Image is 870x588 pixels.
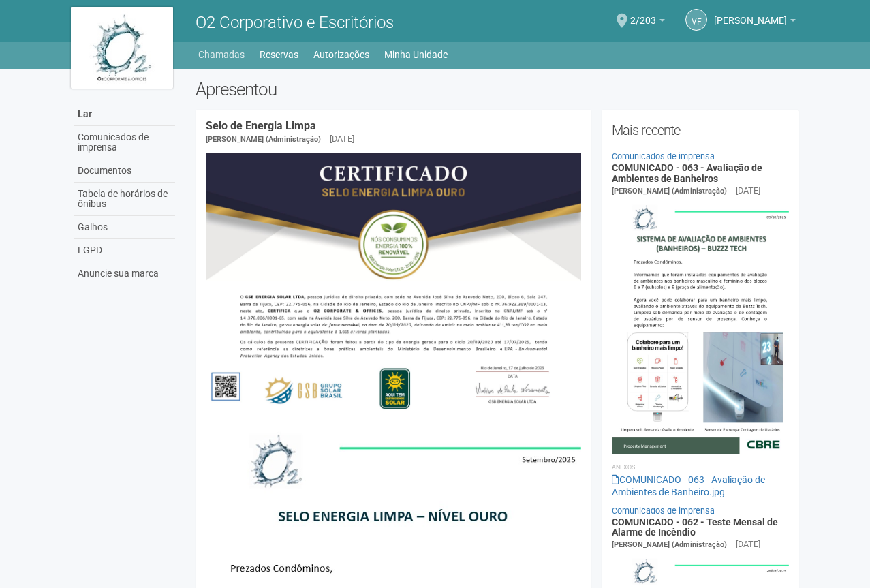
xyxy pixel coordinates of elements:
a: LGPD [74,239,175,262]
font: O2 Corporativo e Escritórios [196,13,394,32]
font: [DATE] [736,539,760,549]
font: [PERSON_NAME] (Administração) [612,540,727,549]
font: [PERSON_NAME] [714,15,787,26]
font: Anexos [612,464,635,471]
a: COMUNICADO - 063 - Avaliação de Ambientes de Banheiro.jpg [612,474,765,497]
a: Reservas [260,45,298,64]
a: Tabela de horários de ônibus [74,183,175,216]
font: Comunicados de imprensa [78,131,149,153]
a: Anuncie sua marca [74,262,175,285]
span: Vivian Félix [714,2,787,26]
img: COMUNICADO%20-%20063%20-%20Avalia%C3%A7%C3%A3o%20de%20Ambientes%20Banheiros.jpg [612,198,790,454]
a: Galhos [74,216,175,239]
font: Autorizações [313,49,369,60]
img: COMUNICADO%20-%20054%20-%20Selo%20de%20Energia%20Limpa%20-%20P%C3%A1g.%202.jpg [206,153,581,418]
a: Documentos [74,159,175,183]
font: Minha Unidade [384,49,448,60]
a: COMUNICADO - 062 - Teste Mensal de Alarme de Incêndio [612,516,778,538]
font: [DATE] [736,185,760,196]
a: Autorizações [313,45,369,64]
font: Anuncie sua marca [78,268,159,279]
font: Reservas [260,49,298,60]
a: VF [685,9,707,31]
font: [PERSON_NAME] (Administração) [206,135,321,144]
a: Lar [74,103,175,126]
font: Documentos [78,165,131,176]
a: Selo de Energia Limpa [206,119,316,132]
font: [DATE] [330,134,354,144]
font: Lar [78,108,92,119]
a: 2/203 [630,17,665,28]
font: [PERSON_NAME] (Administração) [612,187,727,196]
a: Comunicados de imprensa [612,506,715,516]
a: Comunicados de imprensa [74,126,175,159]
font: Galhos [78,221,108,232]
font: Chamadas [198,49,245,60]
a: COMUNICADO - 063 - Avaliação de Ambientes de Banheiros [612,162,762,183]
span: 2/203 [630,2,656,26]
a: Minha Unidade [384,45,448,64]
font: LGPD [78,245,102,256]
font: 2/203 [630,15,656,26]
img: logo.jpg [71,7,173,89]
font: Apresentou [196,79,277,99]
a: Chamadas [198,45,245,64]
font: Mais recente [612,122,680,138]
font: VF [692,17,702,27]
font: Tabela de horários de ônibus [78,188,168,209]
a: [PERSON_NAME] [714,17,796,28]
a: Comunicados de imprensa [612,151,715,161]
